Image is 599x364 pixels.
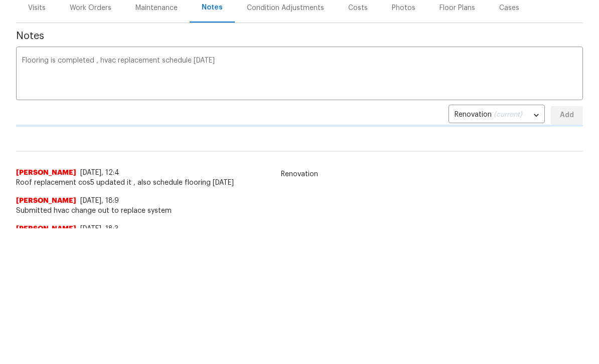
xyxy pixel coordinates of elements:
span: [PERSON_NAME] [16,196,76,206]
span: [DATE], 18:3 [80,225,118,232]
span: [DATE], 18:9 [80,197,119,204]
div: Floor Plans [439,3,475,13]
div: Notes [202,3,223,13]
div: Renovation (current) [448,103,545,128]
span: Roof replacement cos5 updated it , also schedule flooring [DATE] [16,178,583,188]
span: [DATE], 12:4 [80,169,119,176]
span: (current) [494,111,522,118]
div: Costs [348,3,368,13]
span: [PERSON_NAME] [16,224,76,234]
textarea: Flooring is completed , hvac replacement schedule [DATE] [22,57,577,92]
span: [PERSON_NAME] [16,168,76,178]
div: Photos [392,3,415,13]
span: Renovation [275,169,324,179]
div: Work Orders [70,3,111,13]
div: Cases [499,3,519,13]
span: Submitted hvac change out to replace system [16,206,583,216]
span: Notes [16,31,583,41]
div: Maintenance [135,3,178,13]
div: Condition Adjustments [247,3,324,13]
div: Visits [28,3,46,13]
